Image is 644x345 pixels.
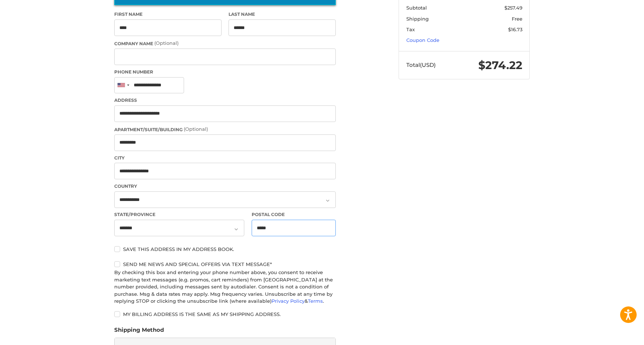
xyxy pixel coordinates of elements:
[114,261,336,267] label: Send me news and special offers via text message*
[114,269,336,305] div: By checking this box and entering your phone number above, you consent to receive marketing text ...
[114,126,336,133] label: Apartment/Suite/Building
[229,11,336,18] label: Last Name
[114,40,336,47] label: Company Name
[114,69,336,75] label: Phone Number
[184,126,208,132] small: (Optional)
[512,16,522,22] span: Free
[114,326,164,338] legend: Shipping Method
[114,155,336,161] label: City
[114,211,244,218] label: State/Province
[114,246,336,252] label: Save this address in my address book.
[406,61,436,68] span: Total (USD)
[406,16,429,22] span: Shipping
[114,183,336,190] label: Country
[406,37,439,43] a: Coupon Code
[271,298,305,304] a: Privacy Policy
[308,298,323,304] a: Terms
[114,11,222,18] label: First Name
[478,58,522,72] span: $274.22
[114,97,336,104] label: Address
[252,211,336,218] label: Postal Code
[508,26,522,32] span: $16.73
[504,5,522,11] span: $257.49
[406,26,415,32] span: Tax
[114,311,336,317] label: My billing address is the same as my shipping address.
[115,78,132,93] div: United States: +1
[154,40,179,46] small: (Optional)
[406,5,427,11] span: Subtotal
